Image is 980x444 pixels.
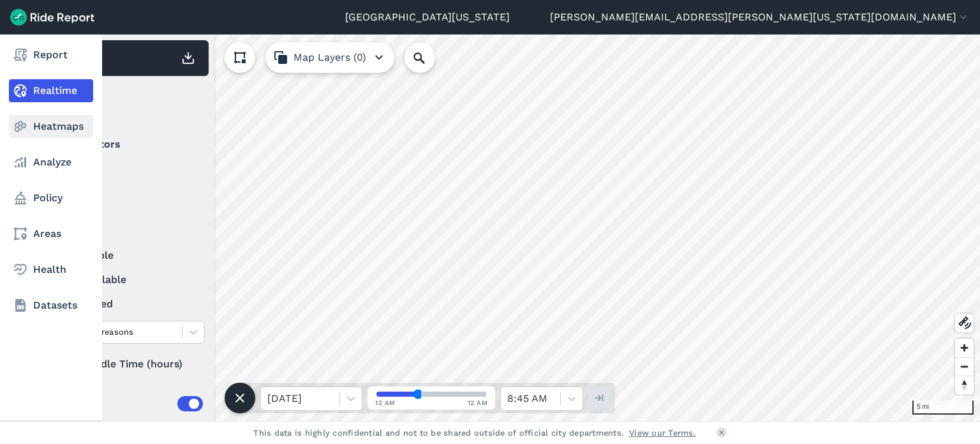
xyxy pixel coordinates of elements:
div: Areas [69,396,203,411]
div: Idle Time (hours) [52,353,205,376]
button: Reset bearing to north [955,376,974,394]
label: Spin [52,187,205,202]
img: Ride Report [10,9,94,26]
span: 12 AM [375,398,396,408]
label: reserved [52,296,205,312]
button: Zoom in [955,339,974,357]
canvas: Map [41,34,980,421]
span: 12 AM [468,398,488,408]
summary: Operators [52,126,203,162]
summary: Areas [52,386,203,422]
summary: Status [52,212,203,248]
button: Zoom out [955,357,974,376]
a: [GEOGRAPHIC_DATA][US_STATE] [345,10,510,25]
input: Search Location or Vehicles [405,42,456,73]
a: View our Terms. [629,427,696,439]
a: Datasets [9,294,93,317]
a: Policy [9,187,93,210]
button: [PERSON_NAME][EMAIL_ADDRESS][PERSON_NAME][US_STATE][DOMAIN_NAME] [550,10,970,25]
a: Heatmaps [9,115,93,138]
div: Filter [47,82,209,121]
a: Areas [9,222,93,245]
a: Report [9,43,93,66]
div: 5 mi [912,401,974,415]
a: Realtime [9,79,93,102]
a: Analyze [9,151,93,174]
button: Map Layers (0) [265,42,394,73]
a: Health [9,258,93,281]
label: unavailable [52,272,205,287]
label: Lime [52,162,205,178]
label: available [52,248,205,263]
